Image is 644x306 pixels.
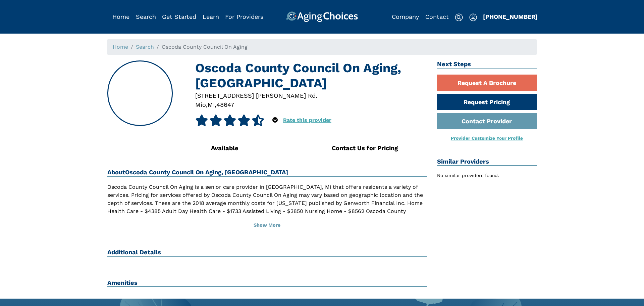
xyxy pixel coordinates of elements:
a: Home [113,44,128,50]
a: Provider Customize Your Profile [451,135,523,141]
div: No similar providers found. [437,172,537,179]
a: Company [392,13,419,20]
img: AgingChoices [286,11,358,22]
a: Request A Brochure [437,75,537,91]
div: Available [211,143,306,152]
h2: Additional Details [107,249,427,257]
a: Search [136,13,156,20]
a: Learn [203,13,219,20]
div: Popover trigger [272,115,278,126]
a: Home [112,13,129,20]
a: [PHONE_NUMBER] [483,13,538,20]
h2: About Oscoda County Council On Aging, [GEOGRAPHIC_DATA] [107,169,427,177]
h1: Oscoda County Council On Aging, [GEOGRAPHIC_DATA] [195,60,427,91]
a: Contact Provider [437,113,537,129]
nav: breadcrumb [107,39,537,55]
span: Oscoda County Council On Aging [162,44,248,50]
div: [STREET_ADDRESS] [PERSON_NAME] Rd. [195,91,427,100]
span: , [215,101,216,108]
div: Popover trigger [136,11,156,22]
span: MI [208,101,215,108]
span: Mio [195,101,206,108]
h2: Amenities [107,279,427,287]
button: Show More [107,218,427,233]
div: Popover trigger [469,11,477,22]
div: Contact Us for Pricing [332,143,427,152]
img: search-icon.svg [455,13,463,21]
a: Rate this provider [283,117,331,123]
span: , [206,101,208,108]
a: Search [136,44,154,50]
a: Contact [425,13,449,20]
img: user-icon.svg [469,13,477,21]
p: Oscoda County Council On Aging is a senior care provider in [GEOGRAPHIC_DATA], Mi that offers res... [107,183,427,231]
a: Get Started [162,13,196,20]
h2: Similar Providers [437,158,537,166]
div: 48647 [216,100,234,109]
a: For Providers [225,13,263,20]
h2: Next Steps [437,60,537,69]
a: Request Pricing [437,94,537,110]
